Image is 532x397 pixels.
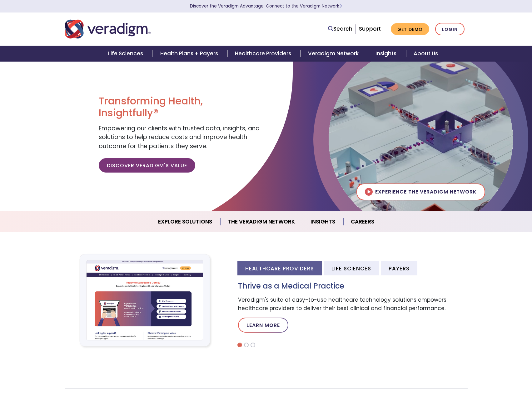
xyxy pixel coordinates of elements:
li: Life Sciences [324,261,379,275]
a: Login [435,23,465,36]
a: Discover Veradigm's Value [99,158,195,173]
li: Healthcare Providers [237,261,322,275]
a: Get Demo [391,23,429,35]
img: Veradigm logo [65,19,151,39]
a: Health Plans + Payers [153,46,227,62]
a: Insights [368,46,406,62]
a: Learn More [238,318,288,333]
a: Healthcare Providers [227,46,301,62]
p: Veradigm's suite of easy-to-use healthcare technology solutions empowers healthcare providers to ... [238,296,468,313]
a: Veradigm Network [301,46,368,62]
a: Explore Solutions [151,214,220,230]
h1: Transforming Health, Insightfully® [99,95,261,119]
a: Careers [343,214,382,230]
a: Insights [303,214,343,230]
a: About Us [406,46,445,62]
h3: Thrive as a Medical Practice [238,282,468,291]
a: Discover the Veradigm Advantage: Connect to the Veradigm NetworkLearn More [190,3,342,9]
span: Empowering our clients with trusted data, insights, and solutions to help reduce costs and improv... [99,124,260,150]
a: Support [359,25,381,33]
a: Search [328,25,352,33]
a: The Veradigm Network [220,214,303,230]
a: Life Sciences [101,46,152,62]
li: Payers [381,261,417,275]
span: Learn More [339,3,342,9]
